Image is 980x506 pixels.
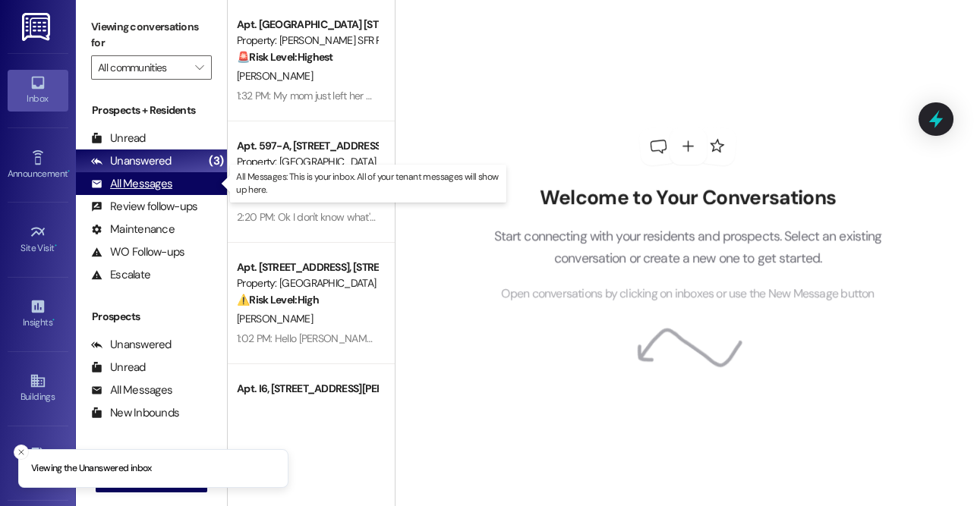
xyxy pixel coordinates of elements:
[91,153,172,169] div: Unanswered
[91,15,212,55] label: Viewing conversations for
[237,138,377,154] div: Apt. 597-A, [STREET_ADDRESS]
[195,61,203,74] i: 
[68,166,70,177] span: •
[237,33,377,49] div: Property: [PERSON_NAME] SFR Portfolio
[52,315,55,325] span: •
[14,445,29,460] button: Close toast
[91,382,172,398] div: All Messages
[55,240,57,251] span: •
[91,244,184,260] div: WO Follow-ups
[205,149,227,173] div: (3)
[237,397,377,413] div: Property: [PERSON_NAME]
[8,443,68,484] a: Leads
[237,381,377,397] div: Apt. I6, [STREET_ADDRESS][PERSON_NAME]
[91,405,179,421] div: New Inbounds
[237,312,313,325] span: [PERSON_NAME]
[8,219,68,260] a: Site Visit •
[471,226,905,269] p: Start connecting with your residents and prospects. Select an existing conversation or create a n...
[76,102,227,118] div: Prospects + Residents
[237,89,648,102] div: 1:32 PM: My mom just left her doctor appointment she have mold in her lungs and all im house
[8,70,68,111] a: Inbox
[31,462,152,476] p: Viewing the Unanswered inbox
[471,186,905,210] h2: Welcome to Your Conversations
[237,154,377,170] div: Property: [GEOGRAPHIC_DATA]
[236,171,500,196] p: All Messages: This is your inbox. All of your tenant messages will show up here.
[91,267,150,283] div: Escalate
[91,130,146,146] div: Unread
[91,199,197,215] div: Review follow-ups
[98,55,187,80] input: All communities
[91,337,172,353] div: Unanswered
[76,309,227,325] div: Prospects
[8,294,68,335] a: Insights •
[237,275,377,291] div: Property: [GEOGRAPHIC_DATA]
[237,69,313,83] span: [PERSON_NAME]
[91,222,175,237] div: Maintenance
[91,360,146,376] div: Unread
[501,284,874,303] span: Open conversations by clicking on inboxes or use the New Message button
[8,368,68,409] a: Buildings
[237,293,319,306] strong: ⚠️ Risk Level: High
[237,50,333,64] strong: 🚨 Risk Level: Highest
[237,259,377,275] div: Apt. [STREET_ADDRESS], [STREET_ADDRESS]
[237,17,377,33] div: Apt. [GEOGRAPHIC_DATA] [STREET_ADDRESS]
[91,176,172,192] div: All Messages
[22,13,53,41] img: ResiDesk Logo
